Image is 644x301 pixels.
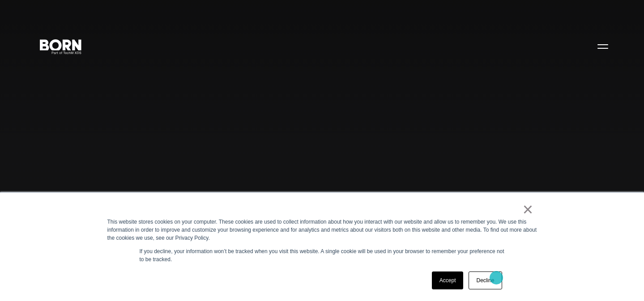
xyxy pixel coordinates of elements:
a: Accept [432,271,464,289]
a: × [523,205,533,213]
div: This website stores cookies on your computer. These cookies are used to collect information about... [107,218,537,242]
a: Decline [469,271,502,289]
p: If you decline, your information won’t be tracked when you visit this website. A single cookie wi... [140,247,505,263]
button: Open [592,37,614,55]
